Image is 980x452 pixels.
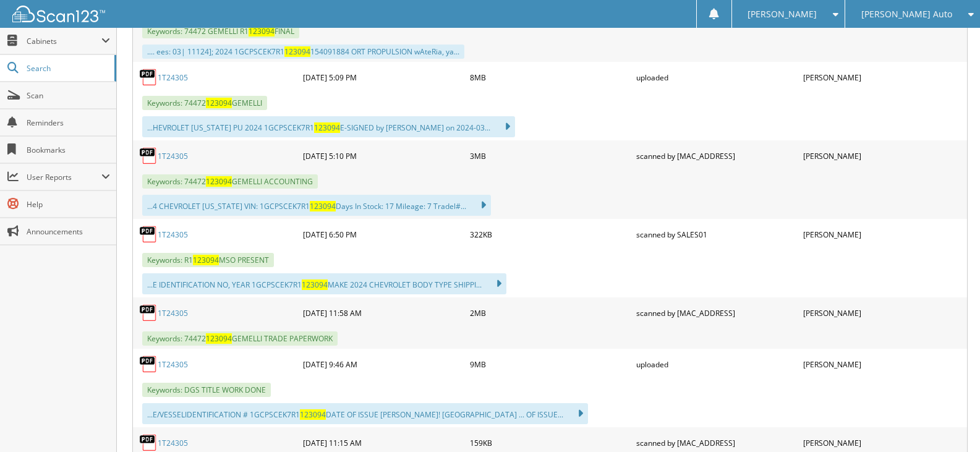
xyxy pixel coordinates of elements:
[633,65,800,90] div: uploaded
[314,122,340,133] span: 123094
[158,359,188,370] a: 1T24305
[633,301,800,325] div: scanned by [MAC_ADDRESS]
[142,253,274,267] span: Keywords: R1 MSO PRESENT
[139,68,158,87] img: PDF.png
[142,195,491,216] div: ...4 CHEVROLET [US_STATE] VIN: 1GCPSCEK7R1 Days In Stock: 17 Mileage: 7 Tradel#...
[139,147,158,165] img: PDF.png
[158,72,188,83] a: 1T24305
[142,174,318,189] span: Keywords: 74472 GEMELLI ACCOUNTING
[27,36,101,46] span: Cabinets
[633,352,800,377] div: uploaded
[206,98,232,108] span: 123094
[158,151,188,161] a: 1T24305
[467,301,634,325] div: 2MB
[139,355,158,373] img: PDF.png
[142,383,271,397] span: Keywords: DGS TITLE WORK DONE
[27,90,110,101] span: Scan
[27,63,108,74] span: Search
[142,24,299,38] span: Keywords: 74472 GEMELLI R1 FINAL
[300,222,467,247] div: [DATE] 6:50 PM
[467,222,634,247] div: 322KB
[142,403,588,424] div: ...E/VESSELIDENTIFICATION # 1GCPSCEK7R1 DATE OF ISSUE [PERSON_NAME]! [GEOGRAPHIC_DATA] ... OF ISS...
[27,226,110,237] span: Announcements
[142,116,515,137] div: ...HEVROLET [US_STATE] PU 2024 1GCPSCEK7R1 E-SIGNED by [PERSON_NAME] on 2024-03...
[12,6,105,22] img: scan123-logo-white.svg
[861,11,952,18] span: [PERSON_NAME] Auto
[467,352,634,377] div: 9MB
[139,304,158,322] img: PDF.png
[633,222,800,247] div: scanned by SALES01
[158,308,188,318] a: 1T24305
[300,301,467,325] div: [DATE] 11:58 AM
[284,46,310,57] span: 123094
[800,143,967,168] div: [PERSON_NAME]
[193,255,219,265] span: 123094
[158,229,188,240] a: 1T24305
[800,352,967,377] div: [PERSON_NAME]
[300,352,467,377] div: [DATE] 9:46 AM
[142,96,267,110] span: Keywords: 74472 GEMELLI
[800,301,967,325] div: [PERSON_NAME]
[142,331,338,346] span: Keywords: 74472 GEMELLI TRADE PAPERWORK
[300,409,326,420] span: 123094
[139,225,158,244] img: PDF.png
[633,143,800,168] div: scanned by [MAC_ADDRESS]
[206,176,232,187] span: 123094
[748,11,817,18] span: [PERSON_NAME]
[249,26,275,36] span: 123094
[142,45,464,59] div: .... ees: 03| 11124]; 2024 1GCPSCEK7R1 154091884 ORT PROPULSION wAteRia, ya...
[27,145,110,155] span: Bookmarks
[467,143,634,168] div: 3MB
[27,199,110,210] span: Help
[158,438,188,448] a: 1T24305
[139,433,158,452] img: PDF.png
[27,172,101,182] span: User Reports
[27,117,110,128] span: Reminders
[302,279,328,290] span: 123094
[142,273,506,294] div: ...E IDENTIFICATION NO, YEAR 1GCPSCEK7R1 MAKE 2024 CHEVROLET BODY TYPE SHIPPI...
[800,222,967,247] div: [PERSON_NAME]
[300,65,467,90] div: [DATE] 5:09 PM
[918,393,980,452] iframe: Chat Widget
[467,65,634,90] div: 8MB
[310,201,336,211] span: 123094
[800,65,967,90] div: [PERSON_NAME]
[300,143,467,168] div: [DATE] 5:10 PM
[206,333,232,344] span: 123094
